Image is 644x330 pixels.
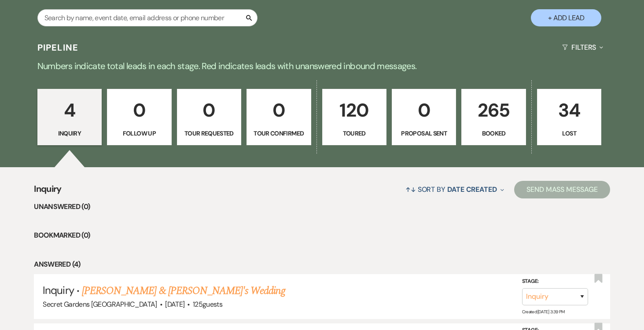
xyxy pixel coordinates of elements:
p: 0 [252,95,305,125]
p: Lost [543,128,596,138]
button: Filters [559,36,607,59]
p: Toured [328,128,381,138]
a: 34Lost [537,89,601,145]
span: Inquiry [34,182,62,201]
a: 265Booked [461,89,526,145]
p: 120 [328,95,381,125]
li: Unanswered (0) [34,201,610,213]
a: 4Inquiry [37,89,102,145]
button: Send Mass Message [514,181,610,198]
button: + Add Lead [531,9,601,26]
input: Search by name, event date, email address or phone number [37,9,258,26]
h3: Pipeline [37,41,79,54]
li: Answered (4) [34,259,610,270]
a: 0Tour Requested [177,89,241,145]
button: Sort By Date Created [402,178,508,201]
p: Proposal Sent [397,128,450,138]
p: 0 [183,95,236,125]
a: 0Follow Up [107,89,171,145]
span: [DATE] [165,300,184,309]
p: 0 [397,95,450,125]
p: Inquiry [43,128,96,138]
a: 0Tour Confirmed [247,89,311,145]
a: 120Toured [322,89,386,145]
a: [PERSON_NAME] & [PERSON_NAME]'s Wedding [82,283,285,299]
li: Bookmarked (0) [34,230,610,241]
span: ↑↓ [405,185,416,194]
span: 125 guests [193,300,222,309]
span: Date Created [447,185,497,194]
p: Numbers indicate total leads in each stage. Red indicates leads with unanswered inbound messages. [5,59,639,73]
span: Inquiry [43,283,74,297]
p: Tour Requested [183,128,236,138]
a: 0Proposal Sent [392,89,456,145]
p: 4 [43,95,96,125]
span: Secret Gardens [GEOGRAPHIC_DATA] [43,300,157,309]
p: 34 [543,95,596,125]
label: Stage: [522,277,588,286]
span: Created: [DATE] 3:39 PM [522,309,565,315]
p: 265 [467,95,520,125]
p: Follow Up [113,128,166,138]
p: 0 [113,95,166,125]
p: Booked [467,128,520,138]
p: Tour Confirmed [252,128,305,138]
